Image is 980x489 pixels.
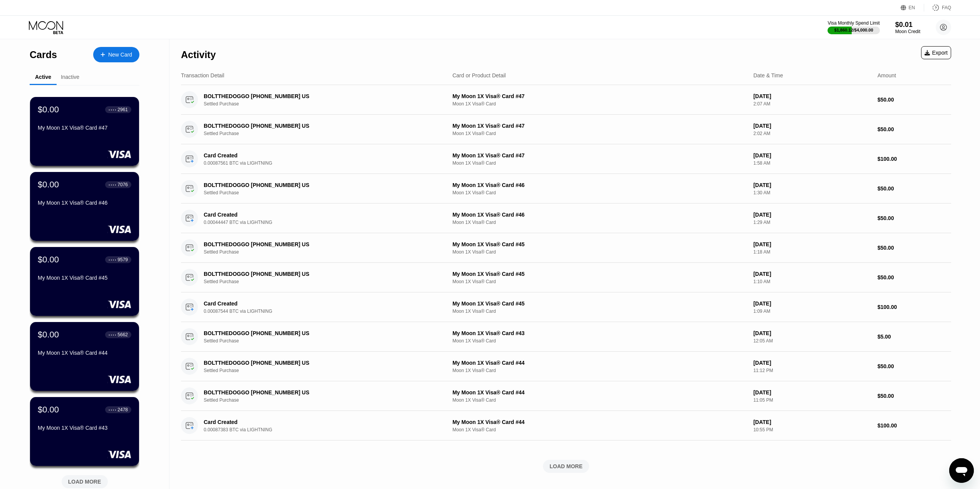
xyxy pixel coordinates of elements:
div: BOLTTHEDOGGO [PHONE_NUMBER] USSettled PurchaseMy Moon 1X Visa® Card #44Moon 1X Visa® Card[DATE]11... [181,352,951,381]
div: $100.00 [878,422,951,429]
div: My Moon 1X Visa® Card #43 [38,425,131,431]
div: $50.00 [878,215,951,221]
div: Export [921,46,951,59]
div: Amount [878,72,896,78]
div: Card Created0.00087561 BTC via LIGHTNINGMy Moon 1X Visa® Card #47Moon 1X Visa® Card[DATE]1:58 AM$... [181,144,951,174]
div: BOLTTHEDOGGO [PHONE_NUMBER] USSettled PurchaseMy Moon 1X Visa® Card #44Moon 1X Visa® Card[DATE]11... [181,381,951,411]
div: Settled Purchase [204,190,442,195]
div: LOAD MORE [56,472,114,488]
div: Visa Monthly Spend Limit$1,860.12/$4,000.00 [828,20,879,34]
div: ● ● ● ● [109,259,116,261]
div: Active [35,74,51,80]
div: Card Created0.00087544 BTC via LIGHTNINGMy Moon 1X Visa® Card #45Moon 1X Visa® Card[DATE]1:09 AM$... [181,292,951,322]
div: BOLTTHEDOGGO [PHONE_NUMBER] USSettled PurchaseMy Moon 1X Visa® Card #46Moon 1X Visa® Card[DATE]1:... [181,174,951,204]
div: Moon 1X Visa® Card [452,160,747,166]
div: $0.00 [38,405,59,415]
div: ● ● ● ● [109,409,116,411]
div: Inactive [61,74,79,80]
div: Moon 1X Visa® Card [452,309,747,314]
div: Moon 1X Visa® Card [452,279,747,284]
div: [DATE] [753,182,871,188]
div: Moon 1X Visa® Card [452,101,747,107]
div: My Moon 1X Visa® Card #44 [452,389,747,396]
div: $50.00 [878,274,951,280]
div: BOLTTHEDOGGO [PHONE_NUMBER] US [204,360,426,366]
div: 0.00044447 BTC via LIGHTNING [204,220,442,225]
div: BOLTTHEDOGGO [PHONE_NUMBER] USSettled PurchaseMy Moon 1X Visa® Card #45Moon 1X Visa® Card[DATE]1:... [181,233,951,263]
div: My Moon 1X Visa® Card #44 [38,350,131,356]
div: [DATE] [753,389,871,396]
div: Moon 1X Visa® Card [452,427,747,432]
div: BOLTTHEDOGGO [PHONE_NUMBER] US [204,389,426,396]
div: BOLTTHEDOGGO [PHONE_NUMBER] USSettled PurchaseMy Moon 1X Visa® Card #47Moon 1X Visa® Card[DATE]2:... [181,115,951,144]
div: 1:58 AM [753,160,871,166]
div: $50.00 [878,245,951,251]
div: My Moon 1X Visa® Card #44 [452,419,747,425]
div: My Moon 1X Visa® Card #45 [452,300,747,307]
div: 0.00087561 BTC via LIGHTNING [204,160,442,166]
div: $100.00 [878,156,951,162]
div: My Moon 1X Visa® Card #44 [452,360,747,366]
div: Card Created [204,419,426,425]
div: Card or Product Detail [452,72,506,78]
div: $0.00 [38,105,59,115]
div: EN [901,4,924,12]
div: Transaction Detail [181,72,224,78]
div: FAQ [924,4,951,12]
div: [DATE] [753,152,871,159]
div: 2961 [117,107,128,112]
div: 1:10 AM [753,279,871,284]
div: $0.00● ● ● ●2961My Moon 1X Visa® Card #47 [30,97,139,166]
div: My Moon 1X Visa® Card #43 [452,330,747,336]
div: $0.00 [38,330,59,340]
div: BOLTTHEDOGGO [PHONE_NUMBER] US [204,241,426,247]
div: Card Created0.00087383 BTC via LIGHTNINGMy Moon 1X Visa® Card #44Moon 1X Visa® Card[DATE]10:55 PM... [181,411,951,441]
div: Moon Credit [895,29,920,34]
div: My Moon 1X Visa® Card #47 [452,123,747,129]
div: [DATE] [753,360,871,366]
div: $0.00 [38,180,59,190]
div: My Moon 1X Visa® Card #47 [452,152,747,159]
div: My Moon 1X Visa® Card #45 [452,241,747,247]
div: 0.00087383 BTC via LIGHTNING [204,427,442,432]
div: $0.00● ● ● ●2478My Moon 1X Visa® Card #43 [30,397,139,466]
div: 0.00087544 BTC via LIGHTNING [204,309,442,314]
div: My Moon 1X Visa® Card #46 [452,182,747,188]
div: Moon 1X Visa® Card [452,190,747,195]
div: Card Created [204,152,426,159]
div: 12:05 AM [753,338,871,344]
div: $100.00 [878,304,951,310]
div: 2478 [117,407,128,412]
div: $50.00 [878,393,951,399]
div: $0.01 [895,21,920,29]
div: Settled Purchase [204,279,442,284]
div: New Card [108,52,132,58]
div: BOLTTHEDOGGO [PHONE_NUMBER] USSettled PurchaseMy Moon 1X Visa® Card #47Moon 1X Visa® Card[DATE]2:... [181,85,951,115]
div: Moon 1X Visa® Card [452,338,747,344]
div: FAQ [942,5,951,10]
div: New Card [93,47,139,62]
div: 1:09 AM [753,309,871,314]
div: Moon 1X Visa® Card [452,397,747,403]
div: ● ● ● ● [109,334,116,336]
div: Moon 1X Visa® Card [452,368,747,373]
div: BOLTTHEDOGGO [PHONE_NUMBER] US [204,330,426,336]
iframe: Button to launch messaging window [949,458,974,483]
div: $0.00● ● ● ●7076My Moon 1X Visa® Card #46 [30,172,139,241]
div: Settled Purchase [204,368,442,373]
div: [DATE] [753,93,871,99]
div: [DATE] [753,123,871,129]
div: ● ● ● ● [109,184,116,186]
div: My Moon 1X Visa® Card #45 [38,275,131,281]
div: LOAD MORE [68,478,101,485]
div: $1,860.12 / $4,000.00 [834,28,873,32]
div: Settled Purchase [204,397,442,403]
div: 9579 [117,257,128,262]
div: EN [909,5,915,10]
div: $5.00 [878,334,951,340]
div: 11:05 PM [753,397,871,403]
div: Visa Monthly Spend Limit [828,20,879,26]
div: Date & Time [753,72,783,78]
div: My Moon 1X Visa® Card #47 [452,93,747,99]
div: Moon 1X Visa® Card [452,249,747,255]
